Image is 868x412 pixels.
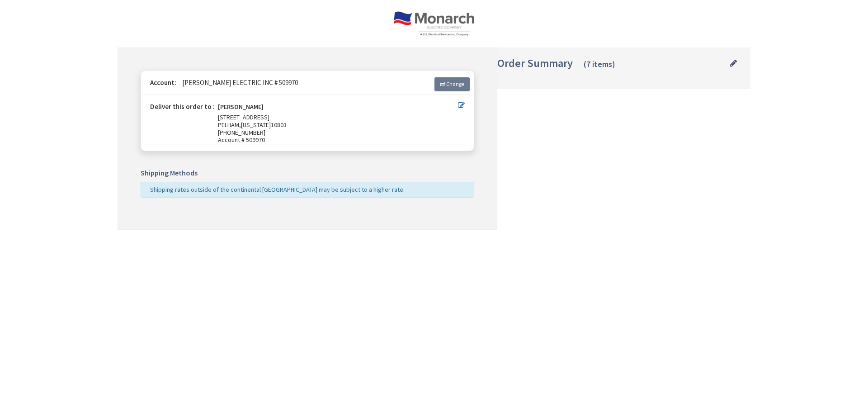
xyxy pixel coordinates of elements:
[218,103,264,114] strong: [PERSON_NAME]
[218,136,458,144] span: Account # 509970
[497,56,573,70] span: Order Summary
[150,185,405,194] span: Shipping rates outside of the continental [GEOGRAPHIC_DATA] may be subject to a higher rate.
[141,169,474,177] h5: Shipping Methods
[150,78,176,87] strong: Account:
[150,102,215,111] strong: Deliver this order to :
[178,78,298,87] span: [PERSON_NAME] ELECTRIC INC # 509970
[218,121,241,129] span: PELHAM,
[241,121,271,129] span: [US_STATE]
[446,81,464,87] span: Change
[584,59,615,69] span: (7 items)
[218,128,265,137] span: [PHONE_NUMBER]
[218,113,269,121] span: [STREET_ADDRESS]
[434,77,470,91] a: Change
[394,11,474,36] img: Monarch Electric Company
[271,121,287,129] span: 10803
